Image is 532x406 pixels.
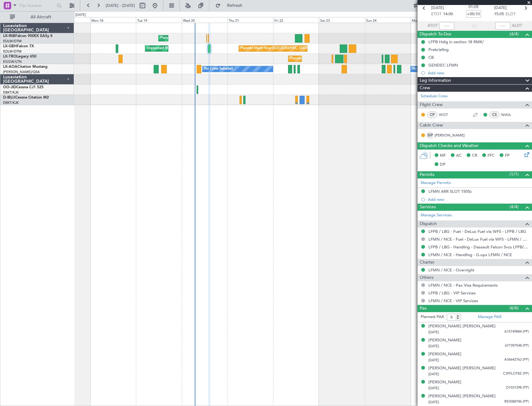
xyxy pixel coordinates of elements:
button: Refresh [212,1,250,11]
a: EBKT/KJK [3,100,19,105]
a: EDLW/DTM [3,49,21,54]
div: Fri 22 [273,17,319,23]
a: LFMN / NCE - Overnight [428,267,474,273]
span: 01:05 [469,4,478,10]
span: D-IBLU [3,96,15,99]
a: LFPB / LBG - VIP Services [428,290,476,296]
div: Planned Maint Nice ([GEOGRAPHIC_DATA]) [240,44,310,53]
div: Mon 25 [411,17,456,23]
span: Services [420,204,436,211]
span: [DATE] [494,5,507,11]
label: Planned PAX [421,314,444,320]
span: (1/1) [510,171,519,178]
span: Pax [420,305,427,312]
a: EBKT/KJK [3,90,19,95]
span: A36642762 (PP) [504,357,529,362]
span: Refresh [222,3,248,8]
button: All Aircraft [7,12,68,22]
a: LX-AOACitation Mustang [3,65,48,69]
input: --:-- [439,22,454,30]
span: Permits [420,171,434,178]
a: LFMN / NCE - Handling - G.ops LFMN / NCE [428,252,512,257]
div: No Crew Sabadell [204,64,233,74]
span: FP [505,153,510,159]
a: LFMN / NCE - Pax Visa Requirements [428,283,498,288]
span: Crew [420,85,430,92]
a: LX-INBFalcon 900EX EASy II [3,34,52,38]
div: Sat 23 [319,17,365,23]
span: AC [456,153,462,159]
div: LFPB Hdlg in section 18 RMK/ [428,39,484,44]
span: 677397548 (PP) [505,343,529,348]
div: Wed 20 [182,17,227,23]
span: (4/4) [510,31,519,37]
div: Tue 19 [136,17,182,23]
div: [PERSON_NAME] [428,379,461,385]
span: ELDT [506,11,516,17]
span: [DATE] [428,386,439,390]
div: Planned Maint Geneva (Cointrin) [160,34,212,43]
span: (6/6) [510,305,519,311]
span: LX-GBH [3,44,17,48]
div: Add new [428,70,529,76]
div: CS [489,111,500,118]
span: [DATE] [428,358,439,362]
a: LFMN / NCE - Fuel - DeLux Fuel via WFS - LFMN / NCE [428,237,529,242]
div: Add new [428,197,529,202]
span: DP [440,162,446,168]
div: LFMN ARR SLOT 1505z [428,189,472,194]
span: Cabin Crew [420,122,443,129]
span: ATOT [427,23,438,29]
div: [DATE] [75,12,86,18]
div: [PERSON_NAME] [PERSON_NAME] [428,365,496,371]
div: Mon 18 [90,17,136,23]
span: FFC [488,153,495,159]
a: WOT [439,112,453,118]
span: Dispatch [420,220,437,228]
div: Sun 24 [365,17,411,23]
div: No Crew Sabadell [412,64,441,74]
div: [PERSON_NAME] [PERSON_NAME] [428,393,496,399]
span: A15749884 (PP) [504,329,529,334]
span: All Aircraft [16,15,66,19]
a: LX-TROLegacy 650 [3,55,36,58]
a: EDLW/DTM [3,39,21,44]
a: Manage PAX [478,314,502,320]
span: [DATE] [431,5,444,11]
a: LFPB / LBG - Handling - Dassault Falcon Svcs LFPB/LBG [428,244,529,250]
a: [PERSON_NAME] [435,132,464,138]
a: LX-GBHFalcon 7X [3,44,34,48]
span: CR [472,153,477,159]
a: Manage Services [421,212,452,219]
span: Charter [420,259,435,266]
span: [DATE] [428,400,439,404]
span: 15:05 [494,11,504,17]
span: 14:00 [443,11,453,17]
span: LX-INB [3,34,15,38]
span: Others [420,274,433,281]
a: Schedule Crew [421,93,448,99]
span: D1031298 (PP) [506,385,529,390]
a: D-IBLUCessna Citation M2 [3,96,49,99]
div: GENDEC LFMN [428,62,458,68]
a: LFMN / NCE - VIP Services [428,298,478,303]
div: [PERSON_NAME] [428,337,461,344]
input: Trip Number [19,1,55,10]
div: CB [428,55,434,60]
span: LX-TRO [3,55,16,58]
div: Unplanned Maint [GEOGRAPHIC_DATA] ([GEOGRAPHIC_DATA]) [147,44,249,53]
span: Leg Information [420,77,451,84]
div: Thu 21 [227,17,273,23]
div: Planned Maint [GEOGRAPHIC_DATA] ([GEOGRAPHIC_DATA]) [290,54,388,63]
span: [DATE] [428,372,439,376]
div: [PERSON_NAME] [428,351,461,358]
span: C3FFLCP8Z (PP) [503,371,529,376]
span: Flight Crew [420,101,443,108]
div: [PERSON_NAME] [PERSON_NAME] [428,323,496,330]
a: Manage Permits [421,180,451,186]
span: (4/4) [510,204,519,210]
span: Dispatch Checks and Weather [420,142,479,150]
span: RE0088786 (PP) [504,399,529,404]
span: MF [440,153,446,159]
a: LFPB / LBG - Fuel - DeLux Fuel via WFS - LFPB / LBG [428,229,526,234]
